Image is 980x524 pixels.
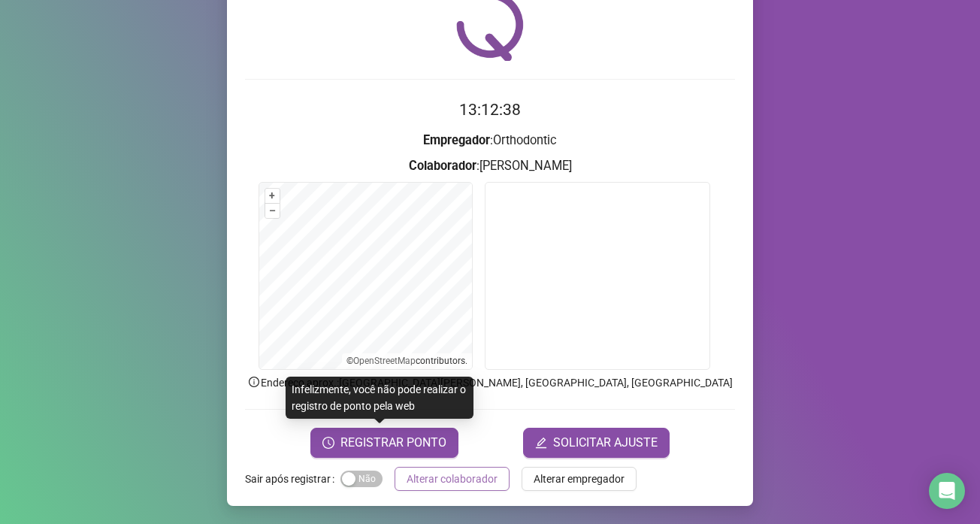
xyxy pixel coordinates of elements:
span: clock-circle [322,437,334,449]
button: – [265,204,280,218]
h3: : Orthodontic [245,131,735,150]
button: editSOLICITAR AJUSTE [523,428,670,458]
li: © contributors. [346,356,467,366]
a: OpenStreetMap [353,356,416,366]
span: SOLICITAR AJUSTE [553,434,658,452]
span: edit [535,437,547,449]
span: info-circle [247,375,261,389]
strong: Colaborador [409,159,476,173]
strong: Empregador [423,133,490,147]
span: Alterar colaborador [407,471,498,487]
span: REGISTRAR PONTO [340,434,446,452]
span: Alterar empregador [534,471,625,487]
label: Sair após registrar [245,467,340,491]
button: + [265,189,280,203]
div: Infelizmente, você não pode realizar o registro de ponto pela web [286,377,473,419]
button: Alterar colaborador [395,467,510,491]
p: Endereço aprox. : [GEOGRAPHIC_DATA][PERSON_NAME], [GEOGRAPHIC_DATA], [GEOGRAPHIC_DATA] [245,374,735,391]
h3: : [PERSON_NAME] [245,156,735,176]
div: Open Intercom Messenger [929,473,965,509]
button: Alterar empregador [522,467,637,491]
button: REGISTRAR PONTO [310,428,458,458]
time: 13:12:38 [459,101,521,119]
